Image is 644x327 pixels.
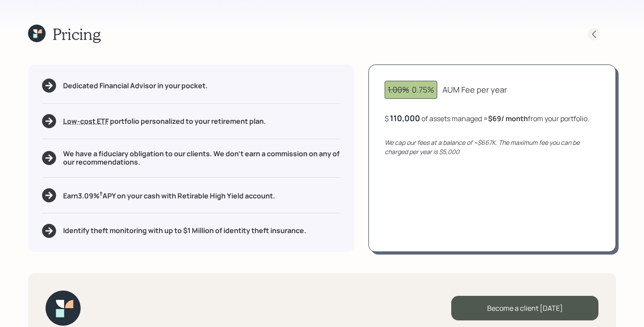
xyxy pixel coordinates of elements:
h5: portfolio personalized to your retirement plan. [63,117,266,126]
h5: Earn 3.09 % APY on your cash with Retirable High Yield account. [63,190,275,201]
i: We cap our fees at a balance of ~$667K. The maximum fee you can be charged per year is $5,000 [385,138,580,156]
h5: Identify theft monitoring with up to $1 Million of identity theft insurance. [63,226,306,235]
sup: † [99,190,103,198]
div: AUM Fee per year [442,84,507,96]
div: $ of assets managed ≈ from your portfolio . [385,113,589,124]
span: 1.00% [388,84,409,95]
h5: Dedicated Financial Advisor in your pocket. [63,82,208,90]
div: 0.75% [388,84,434,96]
div: Become a client [DATE] [451,296,598,320]
div: 110,000 [390,113,420,123]
h1: Pricing [53,25,101,43]
h5: We have a fiduciary obligation to our clients. We don't earn a commission on any of our recommend... [63,150,340,166]
span: Low-cost ETF [63,116,109,126]
b: $69 / month [488,114,528,123]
